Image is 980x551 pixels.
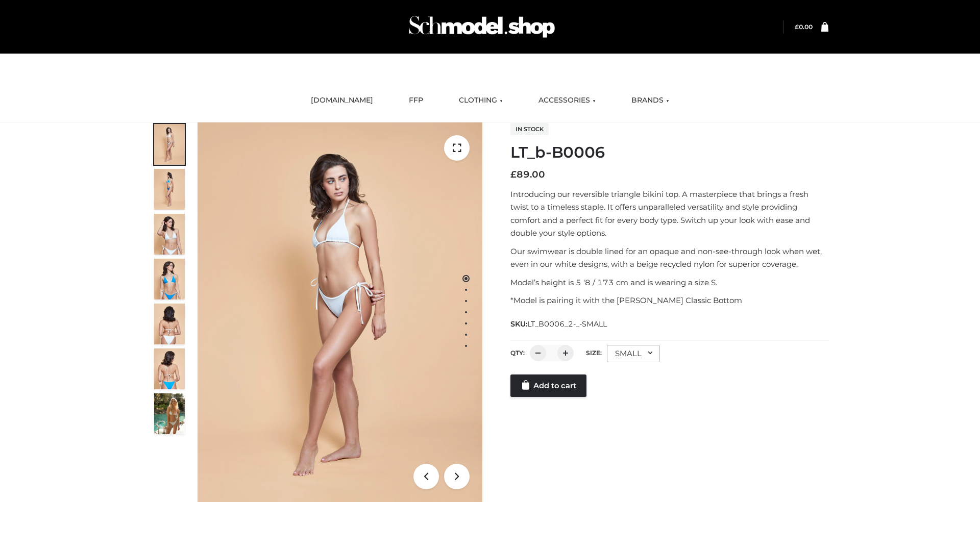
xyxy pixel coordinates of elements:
bdi: 89.00 [510,169,545,180]
img: ArielClassicBikiniTop_CloudNine_AzureSky_OW114ECO_1-scaled.jpg [154,124,185,165]
img: ArielClassicBikiniTop_CloudNine_AzureSky_OW114ECO_4-scaled.jpg [154,259,185,299]
img: Arieltop_CloudNine_AzureSky2.jpg [154,393,185,434]
a: FFP [401,89,431,112]
img: ArielClassicBikiniTop_CloudNine_AzureSky_OW114ECO_8-scaled.jpg [154,348,185,389]
a: ACCESSORIES [531,89,603,112]
span: In stock [510,123,549,135]
div: SMALL [607,345,660,362]
img: ArielClassicBikiniTop_CloudNine_AzureSky_OW114ECO_7-scaled.jpg [154,304,185,344]
p: Our swimwear is double lined for an opaque and non-see-through look when wet, even in our white d... [510,245,828,271]
p: *Model is pairing it with the [PERSON_NAME] Classic Bottom [510,294,828,307]
a: CLOTHING [451,89,510,112]
p: Model’s height is 5 ‘8 / 173 cm and is wearing a size S. [510,276,828,289]
span: LT_B0006_2-_-SMALL [527,319,607,329]
a: BRANDS [624,89,677,112]
img: ArielClassicBikiniTop_CloudNine_AzureSky_OW114ECO_1 [198,122,482,502]
a: [DOMAIN_NAME] [303,89,381,112]
img: ArielClassicBikiniTop_CloudNine_AzureSky_OW114ECO_2-scaled.jpg [154,169,185,210]
h1: LT_b-B0006 [510,143,828,162]
span: £ [795,23,799,31]
a: Add to cart [510,374,586,397]
span: SKU: [510,318,608,330]
a: £0.00 [795,23,813,31]
bdi: 0.00 [795,23,813,31]
label: Size: [586,349,602,357]
span: £ [510,169,517,180]
img: Schmodel Admin 964 [405,7,558,47]
p: Introducing our reversible triangle bikini top. A masterpiece that brings a fresh twist to a time... [510,188,828,240]
label: QTY: [510,349,525,357]
img: ArielClassicBikiniTop_CloudNine_AzureSky_OW114ECO_3-scaled.jpg [154,214,185,255]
